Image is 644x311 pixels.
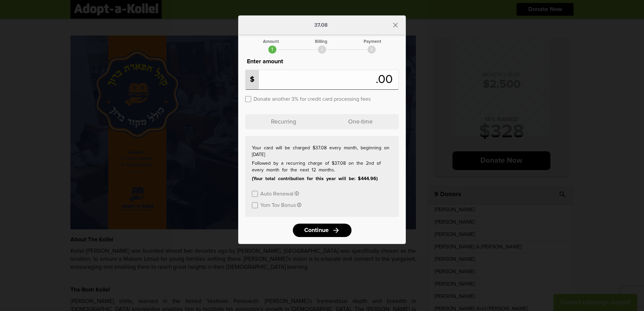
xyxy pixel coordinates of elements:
[318,46,326,54] div: 2
[260,202,296,208] label: Yom Tov Bonus
[260,190,293,197] label: Auto Renewal
[252,145,392,158] p: Your card will be charged $37.08 every month, beginning on [DATE]
[245,57,399,66] p: Enter amount
[245,114,322,129] p: Recurring
[246,70,259,89] p: $
[252,160,392,173] p: Followed by a recurring charge of $37.08 on the 2nd of every month for the next 12 months.
[364,40,381,44] div: Payment
[322,114,399,129] p: One-time
[315,40,327,44] div: Billing
[368,46,376,54] div: 3
[268,46,276,54] div: 1
[260,202,301,208] button: Yom Tov Bonus
[293,224,352,237] a: Continuearrow_forward
[263,40,279,44] div: Amount
[332,226,340,234] i: arrow_forward
[252,175,392,182] p: (Your total contribution for this year will be: $444.96)
[254,95,371,102] label: Donate another 3% for credit card processing fees
[304,227,329,233] span: Continue
[376,74,396,86] span: .00
[391,21,399,29] i: close
[314,22,328,28] p: 37.08
[260,190,299,197] button: Auto Renewal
